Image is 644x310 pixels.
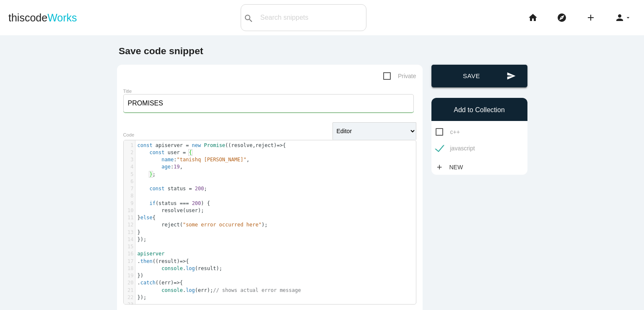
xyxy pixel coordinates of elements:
span: resolve [161,208,183,213]
div: 11 [124,214,135,221]
span: ( ); [138,208,204,213]
span: Promise [204,142,226,148]
div: 21 [124,287,135,294]
span: else [140,215,153,221]
span: . (( ) { [138,258,189,264]
span: ( ) { [138,200,210,206]
span: Works [47,12,77,24]
span: . ( ); [138,287,301,293]
span: result [198,265,216,271]
button: sendSave [431,65,527,87]
i: arrow_drop_down [625,4,631,31]
span: c++ [436,127,460,137]
span: user [168,150,180,155]
span: const [149,186,164,192]
div: 9 [124,200,135,207]
label: Code [123,132,135,137]
span: const [149,150,164,155]
div: 12 [124,221,135,229]
div: 2 [124,149,135,156]
span: new [192,142,201,148]
div: 20 [124,279,135,286]
div: 4 [124,163,135,171]
i: home [528,4,538,31]
span: }) [138,273,144,278]
div: 3 [124,156,135,163]
span: }); [138,294,147,300]
span: : , [138,164,183,170]
span: age [161,164,171,170]
button: search [241,5,256,31]
a: addNew [436,160,467,175]
span: = [186,142,189,148]
span: => [174,280,179,286]
span: javascript [436,143,475,154]
i: add [436,160,443,175]
span: }); [138,236,147,242]
b: Save code snippet [119,45,203,56]
span: err [198,287,207,293]
div: 16 [124,250,135,257]
span: => [180,258,186,264]
div: 1 [124,142,135,149]
div: 14 [124,236,135,243]
span: } [149,171,152,177]
div: 22 [124,294,135,301]
span: 200 [192,200,201,206]
span: // shows actual error message [213,287,301,293]
i: send [506,65,516,87]
i: explore [557,4,567,31]
i: add [586,4,596,31]
span: 19 [174,164,179,170]
span: log [186,287,195,293]
div: 8 [124,192,135,200]
span: err [161,280,171,286]
span: reject [255,142,273,148]
i: person [615,4,625,31]
span: . (( ) { [138,280,183,286]
a: thiscodeWorks [8,4,77,31]
h6: Add to Collection [436,106,523,114]
span: Private [383,71,416,81]
i: search [244,5,254,32]
span: => [277,142,283,148]
span: : , [138,157,249,163]
span: "some error occurred here" [183,222,262,228]
span: (( , ) { [138,142,286,148]
input: What does this code do? [123,94,414,113]
span: console [161,287,183,293]
span: name [161,157,174,163]
span: } { [138,215,156,221]
div: 7 [124,185,135,192]
span: ; [138,186,207,192]
span: . ( ); [138,265,222,271]
div: 10 [124,207,135,214]
div: 18 [124,265,135,272]
span: = [183,150,186,155]
div: 6 [124,178,135,185]
span: { [189,150,192,155]
span: = [189,186,192,192]
span: result [158,258,177,264]
span: resolve [231,142,253,148]
input: Search snippets [256,9,366,26]
label: Title [123,89,132,94]
span: "tanishq [PERSON_NAME]" [177,157,246,163]
span: if [149,200,155,206]
span: catch [140,280,156,286]
span: === [180,200,189,206]
div: 15 [124,243,135,250]
span: apiserver [156,142,183,148]
span: status [158,200,177,206]
span: console [161,265,183,271]
div: 17 [124,258,135,265]
span: apiserver [138,251,165,257]
div: 5 [124,171,135,178]
span: const [138,142,153,148]
span: then [140,258,153,264]
span: 200 [195,186,204,192]
span: log [186,265,195,271]
span: } [138,229,140,235]
span: user [186,208,198,213]
span: reject [161,222,179,228]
